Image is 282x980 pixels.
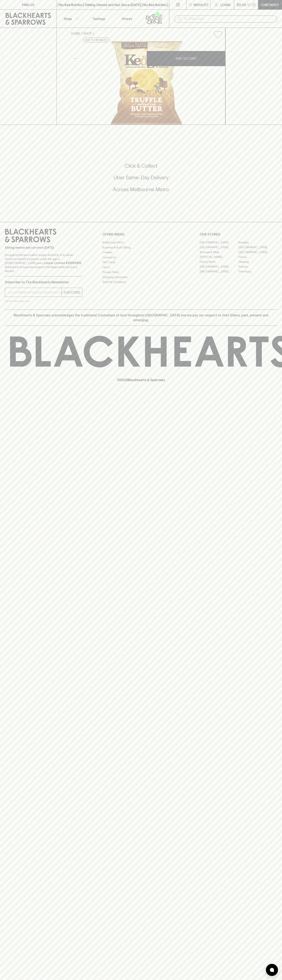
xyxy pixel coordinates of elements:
p: OTHER AREAS [102,232,180,237]
p: Login [220,2,230,7]
h5: Uber Same-Day Delivery [5,174,277,181]
a: Fitzroy [238,254,277,259]
button: Add to wishlist [83,38,109,42]
div: Call to action block [5,146,277,214]
a: [GEOGRAPHIC_DATA] [200,240,238,245]
a: Contact Us [102,255,180,260]
p: Tastings [92,16,105,21]
p: OUR STORES [200,232,277,237]
p: $0.00 [237,2,246,7]
a: Geelong [238,259,277,264]
p: 0 [253,4,255,6]
a: Braddon [238,240,277,245]
a: Shipping Information [102,275,180,279]
a: Prahran [238,264,277,269]
a: FAQ's [102,265,180,270]
img: 38624.png [68,41,225,125]
a: [GEOGRAPHIC_DATA] [238,250,277,254]
p: FIND US [22,2,34,7]
a: Business & Bulk Gifting [102,245,180,250]
a: [GEOGRAPHIC_DATA] [200,245,238,250]
a: Gift Cards [102,260,180,265]
img: bubble-icon [270,968,274,972]
a: Bottle Drop FAQ's [102,240,180,245]
a: Privacy Policy [102,270,180,275]
a: SHOP [83,32,92,35]
strong: Liquor License #32064953 [44,261,81,265]
a: Thornbury [238,269,277,274]
button: Add to wishlist [212,29,224,40]
a: HOME [71,32,80,35]
p: ADD TO CART [175,56,197,61]
button: Shop [57,10,85,28]
a: Careers [102,250,180,255]
p: Wishlist [194,2,209,7]
a: Stores [113,10,141,28]
p: SUBSCRIBE [63,290,80,295]
p: It is against the law to sell or supply alcohol to, or to obtain alcohol on behalf of a person un... [5,253,82,273]
input: Try "Pinot noir" [184,16,274,22]
p: Subscribe to The Blackhearts Newsletter [5,280,82,285]
p: Sibling owned and run since [DATE] [5,246,82,250]
h5: Click & Collect [5,163,277,169]
a: [GEOGRAPHIC_DATA] [200,269,238,274]
h5: Across Melbourne Metro [5,186,277,193]
a: Tastings [85,10,113,28]
p: We will never spam you [5,299,82,303]
a: [PERSON_NAME] [200,254,238,259]
a: [GEOGRAPHIC_DATA] [238,245,277,250]
p: Blackhearts & Sparrows acknowledges the traditional Custodians of land throughout [GEOGRAPHIC_DAT... [8,313,274,322]
p: Checkout [261,2,279,7]
button: ADD TO CART [147,51,225,66]
p: Shop [64,16,72,21]
p: Stores [122,16,132,21]
a: Brunswick West [200,250,238,254]
a: [GEOGRAPHIC_DATA] [200,264,238,269]
a: Terms & Conditions [102,280,180,285]
button: SUBSCRIBE [62,288,82,297]
a: Fitzroy North [200,259,238,264]
input: e.g. jane@blackheartsandsparrows.com.au [8,289,62,296]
